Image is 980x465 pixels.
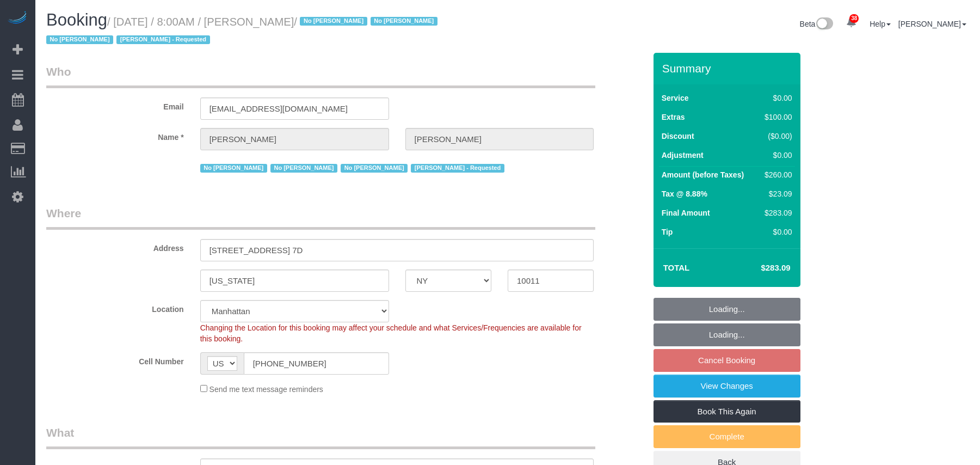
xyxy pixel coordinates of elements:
[662,150,704,161] label: Adjustment
[841,11,862,35] a: 38
[411,164,504,173] span: [PERSON_NAME] - Requested
[46,205,595,230] legend: Where
[760,131,792,142] div: ($0.00)
[663,263,690,272] strong: Total
[38,352,192,367] label: Cell Number
[728,264,790,273] h4: $283.09
[209,385,323,394] span: Send me text message reminders
[800,20,834,28] a: Beta
[654,400,800,423] a: Book This Again
[760,150,792,161] div: $0.00
[7,11,28,26] img: Automaid Logo
[116,35,209,44] span: [PERSON_NAME] - Requested
[662,227,673,237] label: Tip
[300,17,367,26] span: No [PERSON_NAME]
[760,169,792,180] div: $260.00
[270,164,337,173] span: No [PERSON_NAME]
[662,112,685,123] label: Extras
[508,270,594,292] input: Zip Code
[760,93,792,103] div: $0.00
[815,17,833,32] img: New interface
[38,128,192,143] label: Name *
[405,128,594,150] input: Last Name
[200,164,267,173] span: No [PERSON_NAME]
[662,131,694,142] label: Discount
[662,207,710,218] label: Final Amount
[654,375,800,397] a: View Changes
[46,64,595,88] legend: Who
[200,323,582,343] span: Changing the Location for this booking may affect your schedule and what Services/Frequencies are...
[898,20,966,28] a: [PERSON_NAME]
[200,270,389,292] input: City
[760,188,792,199] div: $23.09
[38,97,192,112] label: Email
[38,239,192,254] label: Address
[46,10,107,29] span: Booking
[662,62,795,75] h3: Summary
[662,188,707,199] label: Tax @ 8.88%
[662,93,689,103] label: Service
[662,169,744,180] label: Amount (before Taxes)
[760,207,792,218] div: $283.09
[38,300,192,315] label: Location
[200,97,389,120] input: Email
[870,20,891,28] a: Help
[849,14,859,23] span: 38
[760,227,792,237] div: $0.00
[341,164,408,173] span: No [PERSON_NAME]
[244,352,389,375] input: Cell Number
[371,17,437,26] span: No [PERSON_NAME]
[46,425,595,449] legend: What
[200,128,389,150] input: First Name
[46,35,113,44] span: No [PERSON_NAME]
[46,16,441,46] small: / [DATE] / 8:00AM / [PERSON_NAME]
[760,112,792,123] div: $100.00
